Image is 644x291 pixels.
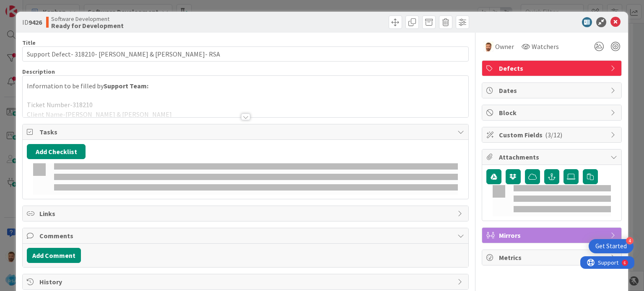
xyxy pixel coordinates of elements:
span: Block [499,108,606,118]
div: 6 [44,3,46,10]
div: Open Get Started checklist, remaining modules: 4 [589,239,634,253]
span: Watchers [532,41,559,52]
span: Mirrors [499,230,606,240]
span: Software Development [51,15,124,22]
span: Custom Fields [499,130,606,140]
b: 9426 [29,18,42,26]
span: Comments [39,231,453,241]
span: ( 3/12 ) [545,131,562,139]
span: Support [18,1,38,11]
span: ID [22,17,42,27]
div: Get Started [595,242,627,250]
input: type card name here... [22,46,468,62]
span: Tasks [39,127,453,137]
span: History [39,277,453,287]
span: Attachments [499,152,606,162]
span: Dates [499,85,606,95]
span: Metrics [499,252,606,263]
b: Ready for Development [51,22,124,29]
span: Defects [499,63,606,73]
label: Title [22,39,36,46]
button: Add Checklist [27,144,86,159]
span: Owner [495,41,514,52]
strong: Support Team: [104,82,148,90]
p: Information to be filled by [27,81,464,91]
div: 4 [626,237,634,245]
span: Description [22,68,55,75]
img: AS [483,41,493,52]
button: Add Comment [27,248,81,263]
span: Links [39,209,453,219]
